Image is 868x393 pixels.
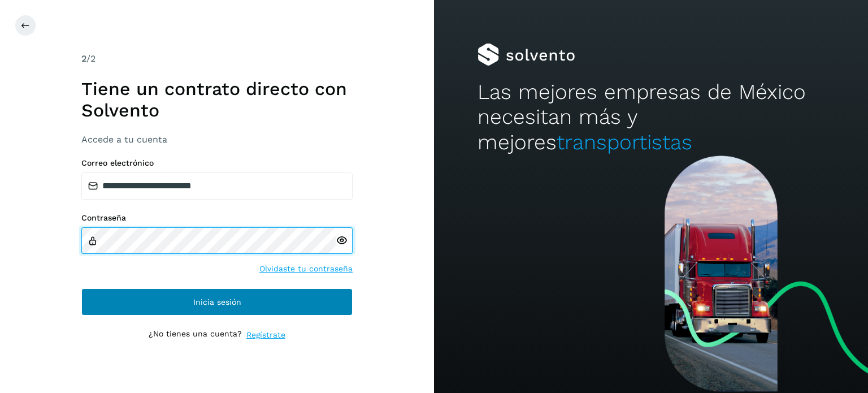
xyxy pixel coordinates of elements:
button: Inicia sesión [81,288,353,316]
h1: Tiene un contrato directo con Solvento [81,78,353,122]
span: 2 [81,53,86,64]
div: /2 [81,52,353,66]
h3: Accede a tu cuenta [81,134,353,145]
h2: Las mejores empresas de México necesitan más y mejores [478,80,824,155]
p: ¿No tienes una cuenta? [149,329,242,341]
span: transportistas [557,130,692,154]
a: Olvidaste tu contraseña [259,263,353,275]
a: Regístrate [246,329,285,341]
span: Inicia sesión [193,298,241,306]
label: Contraseña [81,213,353,223]
label: Correo electrónico [81,158,353,168]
